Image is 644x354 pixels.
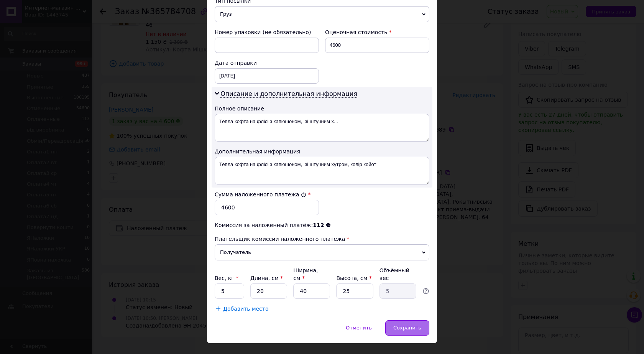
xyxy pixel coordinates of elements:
[325,28,429,36] div: Оценочная стоимость
[223,306,269,312] span: Добавить место
[293,267,318,281] label: Ширина, см
[215,28,319,36] div: Номер упаковки (не обязательно)
[215,221,429,229] div: Комиссия за наложенный платёж:
[379,267,416,282] div: Объёмный вес
[250,275,283,281] label: Длина, см
[215,6,429,22] span: Груз
[215,114,429,142] textarea: Тепла кофта на флісі з капюшоном, зі штучним х...
[313,222,330,228] span: 112 ₴
[336,275,371,281] label: Высота, см
[346,325,372,331] span: Отменить
[215,148,429,155] div: Дополнительная информация
[393,325,421,331] span: Сохранить
[215,244,429,260] span: Получатель
[220,90,357,98] span: Описание и дополнительная информация
[215,105,429,112] div: Полное описание
[215,275,238,281] label: Вес, кг
[215,191,306,198] label: Сумма наложенного платежа
[215,157,429,184] textarea: Тепла кофта на флісі з капюшоном, зі штучним хутром, колір койот
[215,236,345,242] span: Плательщик комиссии наложенного платежа
[215,59,319,67] div: Дата отправки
